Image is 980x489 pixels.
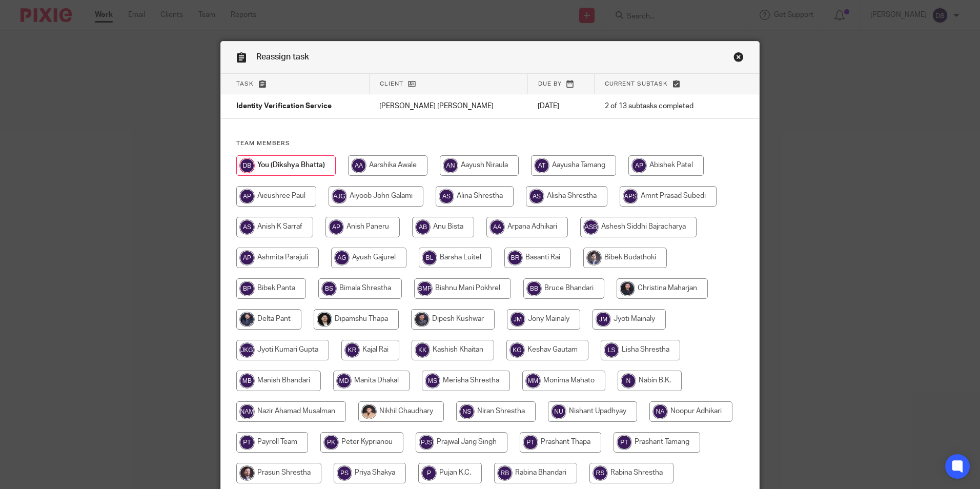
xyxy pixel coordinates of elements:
span: Reassign task [256,53,309,61]
td: 2 of 13 subtasks completed [595,94,723,119]
p: [DATE] [538,101,584,111]
a: Close this dialog window [733,52,744,66]
p: [PERSON_NAME] [PERSON_NAME] [379,101,517,111]
span: Task [236,81,254,87]
span: Due by [538,81,562,87]
span: Client [380,81,403,87]
h4: Team members [236,139,744,148]
span: Current subtask [605,81,668,87]
span: Identity Verification Service [236,103,332,110]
